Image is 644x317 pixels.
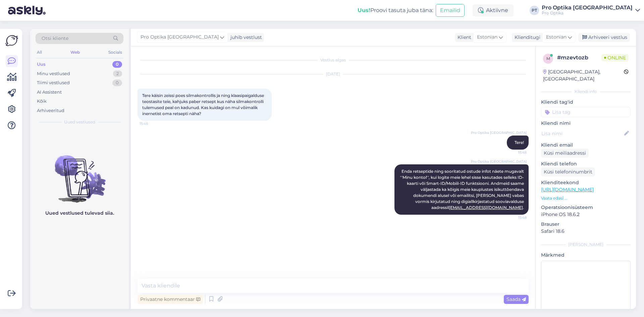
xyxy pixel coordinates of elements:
[36,48,43,57] div: All
[113,70,122,77] div: 2
[506,296,526,302] span: Saada
[541,204,631,211] p: Operatsioonisüsteem
[541,142,631,149] p: Kliendi email
[541,252,631,259] p: Märkmed
[541,120,631,127] p: Kliendi nimi
[112,61,122,68] div: 0
[358,6,433,14] div: Proovi tasuta juba täna:
[138,57,529,63] div: Vestlus algas
[69,48,81,57] div: Web
[557,54,601,62] div: # mzevtozb
[112,80,122,86] div: 0
[228,34,262,41] div: juhib vestlust
[37,107,64,114] div: Arhiveeritud
[541,242,631,248] div: [PERSON_NAME]
[107,48,123,57] div: Socials
[449,205,523,210] a: [EMAIL_ADDRESS][DOMAIN_NAME]
[541,99,631,106] p: Kliendi tag'id
[138,295,203,304] div: Privaatne kommentaar
[477,34,497,41] span: Estonian
[400,169,525,210] span: Enda retseptide ning sooritatud ostude infot näete mugavalt ''Minu kontol'', kui logite meie lehe...
[541,89,631,95] div: Kliendi info
[471,159,527,164] span: Pro Optika [GEOGRAPHIC_DATA]
[578,33,630,42] div: Arhiveeri vestlus
[141,34,219,41] span: Pro Optika [GEOGRAPHIC_DATA]
[45,210,114,217] p: Uued vestlused tulevad siia.
[542,5,633,10] div: Pro Optika [GEOGRAPHIC_DATA]
[37,70,70,77] div: Minu vestlused
[37,61,46,68] div: Uus
[542,5,640,16] a: Pro Optika [GEOGRAPHIC_DATA]Pro Optika
[140,121,165,126] span: 15:48
[142,93,265,116] span: Tere käisin zeissi poes silmakontrollis ja ning klaasipaigalduse teostasite teie, kahjuks paber r...
[541,179,631,186] p: Klienditeekond
[601,54,629,61] span: Online
[501,150,527,155] span: 15:48
[455,34,471,41] div: Klient
[541,130,623,137] input: Lisa nimi
[37,98,47,105] div: Kõik
[37,80,70,86] div: Tiimi vestlused
[541,167,595,176] div: Küsi telefoninumbrit
[541,195,631,201] p: Vaata edasi ...
[546,34,567,41] span: Estonian
[541,211,631,218] p: iPhone OS 18.6.2
[512,34,540,41] div: Klienditugi
[436,4,465,17] button: Emailid
[471,130,527,135] span: Pro Optika [GEOGRAPHIC_DATA]
[546,56,550,61] span: m
[541,149,589,158] div: Küsi meiliaadressi
[541,160,631,167] p: Kliendi telefon
[501,215,527,220] span: 15:48
[42,35,68,42] span: Otsi kliente
[64,119,95,125] span: Uued vestlused
[30,143,129,204] img: No chats
[358,7,370,13] b: Uus!
[5,34,18,47] img: Askly Logo
[541,221,631,228] p: Brauser
[542,10,633,16] div: Pro Optika
[473,4,514,16] div: Aktiivne
[543,68,624,83] div: [GEOGRAPHIC_DATA], [GEOGRAPHIC_DATA]
[530,6,539,15] div: PT
[541,187,594,193] a: [URL][DOMAIN_NAME]
[138,71,529,77] div: [DATE]
[541,228,631,235] p: Safari 18.6
[515,140,524,145] span: Tere!
[541,107,631,117] input: Lisa tag
[37,89,62,96] div: AI Assistent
